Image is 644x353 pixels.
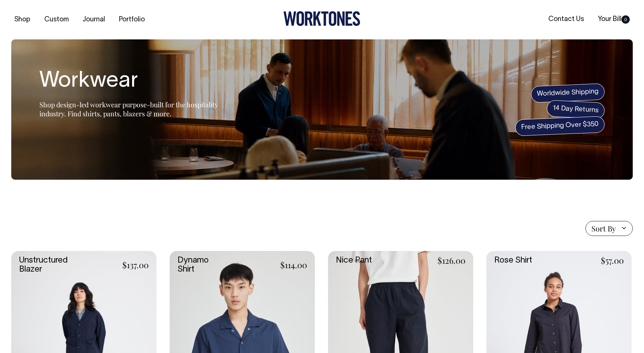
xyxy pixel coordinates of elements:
span: Worldwide Shipping [531,83,605,103]
a: Shop [11,14,33,26]
span: 0 [621,15,630,24]
span: 14 Day Returns [546,100,605,119]
a: Your Bill0 [595,13,633,26]
a: Portfolio [116,14,148,26]
a: Journal [80,14,108,26]
span: Sort By [591,224,616,233]
span: Free Shipping Over $350 [515,116,605,136]
h1: Workwear [39,69,227,93]
span: Shop design-led workwear purpose-built for the hospitality industry. Find shirts, pants, blazers ... [39,100,218,118]
a: Contact Us [545,13,587,26]
a: Custom [41,14,72,26]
